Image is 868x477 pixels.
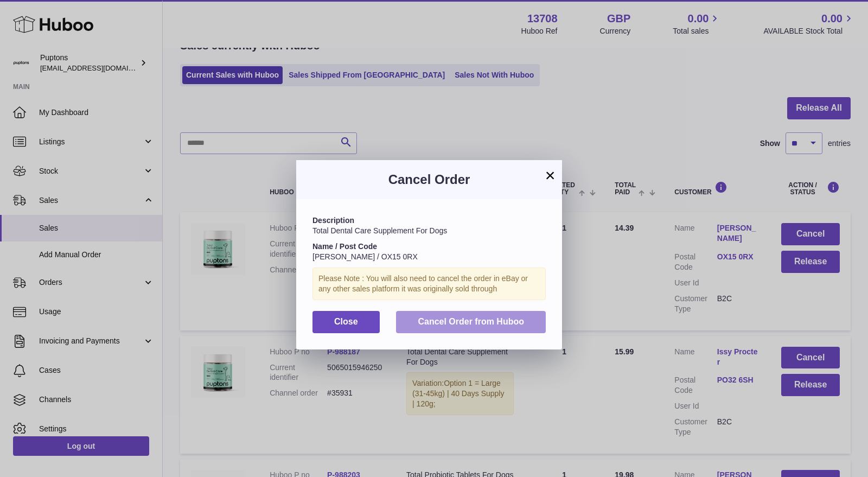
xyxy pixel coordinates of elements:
[312,268,546,300] div: Please Note : You will also need to cancel the order in eBay or any other sales platform it was o...
[396,311,546,333] button: Cancel Order from Huboo
[334,317,358,326] span: Close
[312,171,546,188] h3: Cancel Order
[418,317,524,326] span: Cancel Order from Huboo
[312,252,418,261] span: [PERSON_NAME] / OX15 0RX
[312,226,447,235] span: Total Dental Care Supplement For Dogs
[544,169,557,182] button: ×
[312,311,380,333] button: Close
[312,242,377,251] strong: Name / Post Code
[312,216,354,225] strong: Description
